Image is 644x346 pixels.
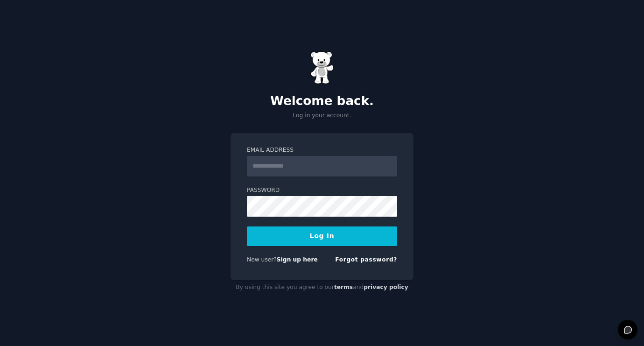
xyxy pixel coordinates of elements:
[310,51,334,84] img: Gummy Bear
[231,112,413,120] p: Log in your account.
[334,284,353,290] a: terms
[247,146,397,155] label: Email Address
[247,226,397,246] button: Log In
[335,256,397,263] a: Forgot password?
[247,256,277,263] span: New user?
[247,186,397,195] label: Password
[231,94,413,109] h2: Welcome back.
[364,284,408,290] a: privacy policy
[231,280,413,295] div: By using this site you agree to our and
[277,256,318,263] a: Sign up here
